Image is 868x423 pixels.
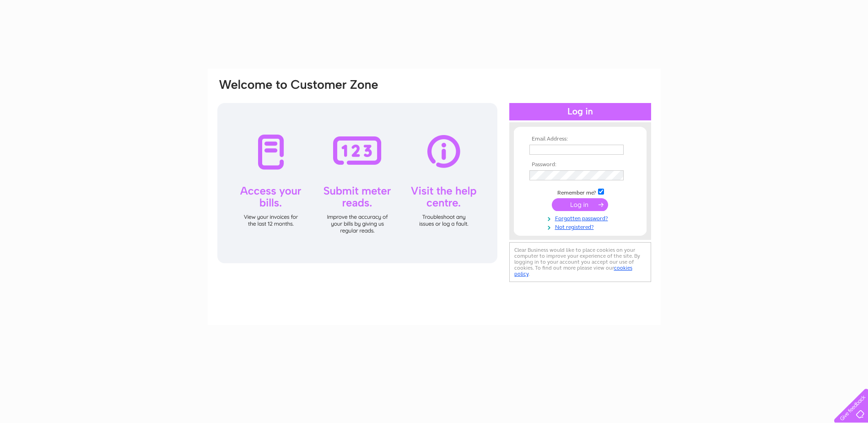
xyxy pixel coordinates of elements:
[527,136,633,142] th: Email Address:
[527,187,633,196] td: Remember me?
[552,198,608,211] input: Submit
[527,162,633,168] th: Password:
[529,222,633,231] a: Not registered?
[529,213,633,222] a: Forgotten password?
[509,242,651,282] div: Clear Business would like to place cookies on your computer to improve your experience of the sit...
[514,265,632,277] a: cookies policy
